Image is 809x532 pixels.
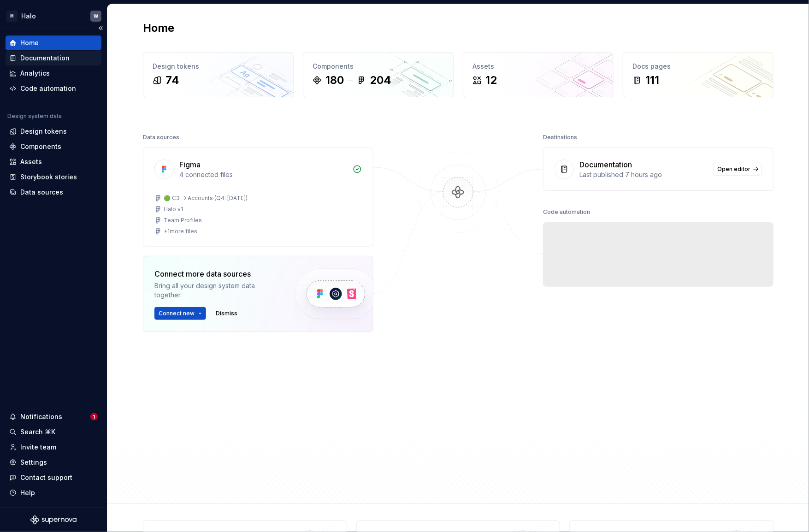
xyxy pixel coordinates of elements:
a: Documentation [6,51,101,65]
div: Code automation [20,84,76,93]
div: Design tokens [20,127,67,136]
a: Components [6,139,101,154]
button: Contact support [6,470,101,485]
div: Assets [20,157,42,166]
div: Docs pages [632,62,764,71]
div: Documentation [20,53,70,63]
div: + 1 more files [164,228,197,235]
a: Components180204 [303,52,454,97]
a: Assets12 [463,52,614,97]
div: Last published 7 hours ago [579,170,708,179]
div: Invite team [20,443,56,452]
div: 🟢 C3 -> Accounts (Q4: [DATE]) [164,195,248,202]
div: Data sources [20,188,63,197]
div: Documentation [579,159,632,170]
div: Design system data [7,112,62,120]
a: Invite team [6,440,101,455]
span: 1 [90,413,98,420]
div: Code automation [543,206,590,219]
button: Connect new [154,307,206,320]
a: Design tokens [6,124,101,139]
div: Design tokens [153,62,284,71]
div: Bring all your design system data together. [154,281,279,300]
h2: Home [143,21,174,35]
a: Assets [6,154,101,169]
a: Design tokens74 [143,52,294,97]
span: Open editor [717,166,750,173]
span: Dismiss [216,310,237,317]
a: Code automation [6,81,101,96]
div: 204 [370,73,391,88]
div: Figma [179,159,201,170]
div: Contact support [20,473,72,482]
button: Notifications1 [6,409,101,424]
div: Settings [20,458,47,467]
div: 4 connected files [179,170,347,179]
div: Team Profiles [164,217,202,224]
div: M [6,11,18,22]
div: 74 [165,73,179,88]
div: Notifications [20,412,62,421]
a: Home [6,35,101,50]
div: W [94,12,98,20]
button: MHaloW [2,6,105,26]
span: Connect new [159,310,195,317]
div: Connect more data sources [154,268,279,279]
div: 111 [645,73,659,88]
a: Settings [6,455,101,470]
div: Destinations [543,131,577,144]
button: Dismiss [212,307,242,320]
div: Assets [472,62,604,71]
svg: Supernova Logo [30,515,77,525]
button: Help [6,485,101,500]
a: Docs pages111 [623,52,774,97]
div: Halo [21,12,36,21]
button: Search ⌘K [6,425,101,439]
a: Storybook stories [6,170,101,184]
div: Halo v1 [164,206,183,213]
div: 12 [485,73,497,88]
div: Components [20,142,61,151]
button: Collapse sidebar [94,22,107,35]
div: Storybook stories [20,172,77,182]
a: Figma4 connected files🟢 C3 -> Accounts (Q4: [DATE])Halo v1Team Profiles+1more files [143,148,373,247]
a: Analytics [6,66,101,81]
a: Data sources [6,185,101,200]
div: Home [20,38,39,47]
div: 180 [325,73,344,88]
div: Components [313,62,444,71]
div: Help [20,488,35,497]
div: Search ⌘K [20,427,55,437]
a: Open editor [713,163,762,176]
div: Analytics [20,69,50,78]
div: Data sources [143,131,179,144]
